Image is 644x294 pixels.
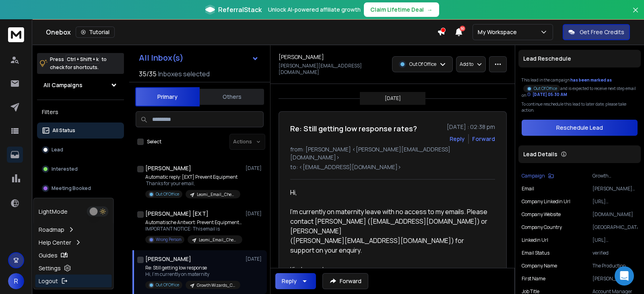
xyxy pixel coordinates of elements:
a: Help Center [35,236,112,249]
p: Unlock AI-powered affiliate growth [268,6,361,14]
span: 35 / 35 [139,69,157,79]
button: All Inbox(s) [132,50,265,66]
h1: All Inbox(s) [139,54,184,62]
button: Reschedule Lead [522,120,638,136]
div: Onebox [46,27,437,38]
p: Guides [39,251,58,259]
p: Growth Wizards_Cold Email_UK [592,173,638,179]
a: Roadmap [35,223,112,236]
p: Company Country [522,224,562,231]
p: IMPORTANT NOTICE: This email is [145,226,242,232]
p: Company Linkedin Url [522,198,570,205]
p: Out Of Office [409,61,436,67]
p: [PERSON_NAME][EMAIL_ADDRESS][DOMAIN_NAME] [279,63,387,76]
p: Campaign [522,173,545,179]
p: [PERSON_NAME] [592,276,638,282]
div: Forward [472,135,495,143]
h1: [PERSON_NAME] [145,255,191,263]
button: All Campaigns [37,77,124,93]
span: has been marked as [570,77,612,83]
button: Meeting Booked [37,180,124,196]
p: Company Name [522,263,557,269]
div: Reply [282,277,297,285]
p: Email [522,186,534,192]
p: Leomi_Email_Chemical [199,237,237,243]
p: [DATE] [246,210,264,217]
button: Tutorial [76,27,115,38]
p: First Name [522,276,545,282]
p: Out Of Office [156,282,179,288]
p: Help Center [39,239,71,247]
button: R [8,273,24,289]
p: My Workspace [478,28,520,36]
p: Out Of Office [534,86,557,92]
p: from: [PERSON_NAME] <[PERSON_NAME][EMAIL_ADDRESS][DOMAIN_NAME]> [290,145,495,161]
p: Add to [460,61,473,67]
p: [DATE] [385,95,401,102]
p: Roadmap [39,226,64,234]
h1: [PERSON_NAME] [145,164,191,172]
h3: Inboxes selected [158,69,210,79]
p: Linkedin Url [522,237,548,243]
h1: Re: Still getting low response rates? [290,123,417,134]
span: Ctrl + Shift + k [66,55,100,64]
p: Thanks for your email, [145,180,240,187]
span: 50 [460,26,465,31]
span: ReferralStack [218,5,262,14]
p: Lead Reschedule [523,55,571,63]
p: Settings [39,264,61,272]
button: Interested [37,161,124,177]
a: Guides [35,249,112,262]
span: → [427,6,433,14]
p: Growth Wizards_Cold Email_UK [197,282,235,288]
p: The Production Department [592,263,638,269]
p: [PERSON_NAME][EMAIL_ADDRESS][DOMAIN_NAME] [592,186,638,192]
h1: All Campaigns [43,81,83,89]
p: Interested [52,166,78,172]
p: Meeting Booked [52,185,91,192]
p: Get Free Credits [580,28,624,36]
p: Lead Details [523,150,557,158]
button: Lead [37,142,124,158]
button: Others [200,88,264,106]
button: Reply [450,135,465,143]
button: Get Free Credits [563,24,630,40]
p: [URL][DOMAIN_NAME] [592,198,638,205]
div: This lead in the campaign and is expected to receive next step email on [522,77,638,98]
p: Leomi_Email_Chemical [197,192,235,198]
p: Automatic reply: [EXT] Prevent Equipment [145,174,240,180]
p: Email Status [522,250,549,256]
p: To continue reschedule this lead to later date, please take action. [522,101,638,113]
a: Settings [35,262,112,275]
button: Claim Lifetime Deal→ [364,2,439,17]
div: [DATE] 05:30 AM [527,92,567,98]
p: Automatische Antwort: Prevent Equipment Failures [145,219,242,226]
button: Campaign [522,173,554,179]
div: Open Intercom Messenger [615,266,634,286]
p: Wrong Person [156,237,181,243]
button: All Status [37,122,124,139]
p: Out Of Office [156,191,179,197]
p: Lead [52,147,63,153]
p: [DATE] [246,165,264,171]
p: to: <[EMAIL_ADDRESS][DOMAIN_NAME]> [290,163,495,171]
button: Reply [275,273,316,289]
label: Select [147,139,161,145]
h1: [PERSON_NAME] [279,53,324,61]
button: Forward [322,273,368,289]
p: Company Website [522,211,561,218]
button: Close banner [630,5,641,24]
h3: Filters [37,106,124,118]
p: Re: Still getting low response [145,265,240,271]
p: verified [592,250,638,256]
p: Hi, I'm currently on maternity [145,271,240,278]
p: Press to check for shortcuts. [50,55,107,71]
button: Primary [135,87,200,106]
p: [DOMAIN_NAME] [592,211,638,218]
h1: [PERSON_NAME] [EXT] [145,210,208,218]
p: [DATE] : 02:38 pm [447,123,495,131]
p: [GEOGRAPHIC_DATA] [592,224,638,231]
p: [DATE] [246,256,264,262]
